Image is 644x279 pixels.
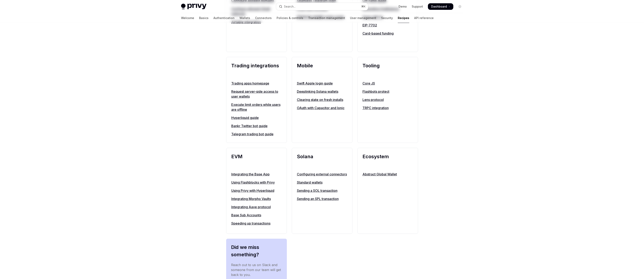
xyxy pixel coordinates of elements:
h2: Solana [297,153,347,168]
a: Connectors [255,13,272,23]
a: Using Flashblocks with Privy [231,180,282,185]
a: Support [412,5,423,9]
a: Lens protocol [362,97,413,102]
a: Base Sub Accounts [231,213,282,218]
span: Dashboard [431,5,447,9]
a: Dashboard [428,3,453,10]
a: Sending an SPL transaction [297,196,347,201]
a: Wallets [239,13,250,23]
a: Transaction management [308,13,345,23]
a: Integrating Morpho Vaults [231,196,282,201]
a: Swift Apple login guide [297,81,347,86]
a: Integrating the Base App [231,172,282,177]
a: Flashbots protect [362,89,413,94]
button: Toggle dark mode [457,3,463,10]
h2: Trading integrations [231,62,282,77]
a: Execute limit orders while users are offline [231,102,282,112]
a: Policies & controls [277,13,303,23]
button: Open search [276,3,368,10]
h2: Tooling [362,62,413,77]
a: Core JS [362,81,413,86]
a: Card-based funding [362,31,413,36]
h2: Ecosystem [362,153,413,168]
a: Configuring external connectors [297,172,347,177]
a: Abstract Global Wallet [362,172,413,177]
a: Integrating Aave protocol [231,204,282,209]
a: Clearing state on fresh installs [297,97,347,102]
a: Demo [399,5,407,9]
img: light logo [181,4,206,9]
h2: EVM [231,153,282,168]
a: EIP-7702 [362,23,413,28]
a: Hyperliquid guide [231,115,282,120]
div: Search... [284,4,295,9]
a: Recipes [398,13,409,23]
a: Basics [199,13,209,23]
a: API reference [414,13,434,23]
a: TRPC integration [362,105,413,110]
a: Security [381,13,393,23]
a: Deeplinking Solana wallets [297,89,347,94]
a: Speeding up transactions [231,221,282,226]
a: User management [350,13,376,23]
a: Standard wallets [297,180,347,185]
a: Request server-side access to user wallets [231,89,282,99]
a: Using Privy with Hyperliquid [231,188,282,193]
a: Sending a SOL transaction [297,188,347,193]
a: Authentication [213,13,235,23]
span: ⌘ K [361,5,366,8]
a: OAuth with Capacitor and Ionic [297,105,347,110]
h2: Mobile [297,62,347,77]
h2: Did we miss something? [231,244,282,258]
a: Telegram trading bot guide [231,132,282,137]
a: Trading apps homepage [231,81,282,86]
a: Welcome [181,13,194,23]
a: Bankr Twitter bot guide [231,123,282,128]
